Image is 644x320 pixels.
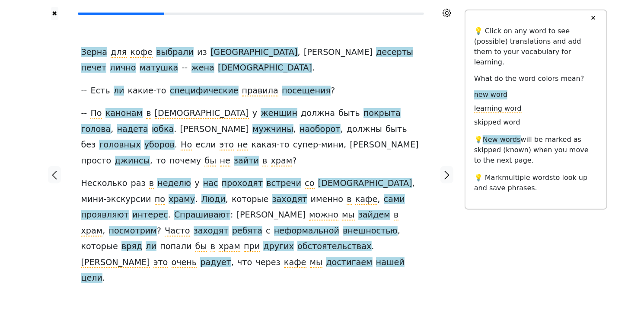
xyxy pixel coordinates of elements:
span: которые [232,194,268,205]
span: . [174,124,176,135]
span: при [244,241,260,252]
span: нашей [376,257,405,268]
span: которые [81,241,118,252]
span: , [298,47,300,58]
span: с [266,226,271,237]
span: [PERSON_NAME] [237,210,306,220]
span: со [305,178,314,189]
span: выбрали [156,47,194,58]
span: . [195,194,198,205]
span: головных [99,140,140,150]
span: уборов [144,140,175,150]
span: ребята [232,226,262,237]
span: learning word [474,104,522,113]
span: храм [271,156,293,166]
span: храм [81,226,103,237]
span: . [372,241,374,252]
span: нас [203,178,218,189]
span: Люди [201,194,226,205]
span: должны [347,124,382,135]
span: интерес [132,210,168,221]
span: Часто [165,226,190,237]
span: new word [474,90,507,99]
span: [DEMOGRAPHIC_DATA] [318,178,412,189]
span: [PERSON_NAME] [350,140,418,150]
span: ? [331,86,335,96]
button: ✖ [51,7,58,20]
span: радует [200,257,231,268]
span: просто [81,156,112,166]
span: не [237,140,248,150]
span: [PERSON_NAME] [180,124,249,134]
span: цели [81,273,103,284]
span: раз [131,178,146,188]
span: мужчины [252,124,293,135]
span: зайдем [358,210,390,221]
span: какие-то [128,86,166,96]
span: какая-то [252,140,290,150]
span: в [146,108,151,119]
span: специфические [170,86,239,96]
span: , [398,226,400,237]
span: для [111,47,127,58]
span: правила [242,86,278,96]
span: [PERSON_NAME] [81,257,150,268]
span: посещения [282,86,331,96]
span: должна [301,108,335,119]
span: из [197,47,207,58]
span: , [293,124,296,135]
span: [DEMOGRAPHIC_DATA] [218,63,312,74]
span: наоборот [300,124,341,135]
span: ли [146,241,156,252]
span: лично [110,63,136,74]
span: храм [219,241,240,252]
span: проявляют [81,210,129,221]
span: быть [386,124,407,135]
span: посмотрим [109,226,157,237]
span: в [210,241,215,252]
span: ? [157,226,161,237]
span: супер-мини [293,140,344,150]
span: . [175,140,177,150]
span: , [412,178,415,189]
span: у [252,108,257,118]
span: что [237,257,252,268]
span: кафе [284,257,306,268]
span: ли [114,86,124,96]
span: печет [81,63,107,74]
span: , [231,257,234,268]
span: жена [191,63,214,74]
span: это [220,140,234,150]
span: джинсы [115,156,150,166]
button: ✕ [585,10,601,26]
span: надета [117,124,148,135]
span: . [168,210,171,221]
span: New words [483,135,521,144]
span: Спрашивают [174,210,230,221]
span: обстоятельствах [297,241,371,252]
span: по [155,194,165,205]
span: Есть [90,86,110,96]
span: -- [182,63,188,74]
span: проходят [222,178,263,189]
span: без [81,140,96,150]
span: не [220,156,230,166]
span: , [150,156,153,166]
span: в [347,194,351,205]
span: неформальной [274,226,339,237]
span: мы [310,257,323,268]
span: , [344,140,346,150]
span: почему [169,156,201,166]
span: встречи [266,178,301,189]
span: юбка [152,124,174,135]
p: 💡 Mark to look up and save phrases. [474,173,598,193]
p: 💡 Click on any word to see (possible) translations and add them to your vocabulary for learning. [474,26,598,67]
span: голова [81,124,111,135]
span: это [153,257,168,268]
span: десерты [376,47,413,58]
span: , [341,124,343,135]
span: именно [311,194,344,205]
span: , [102,226,105,237]
span: мини-экскурсии [81,194,151,205]
span: очень [172,257,197,268]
